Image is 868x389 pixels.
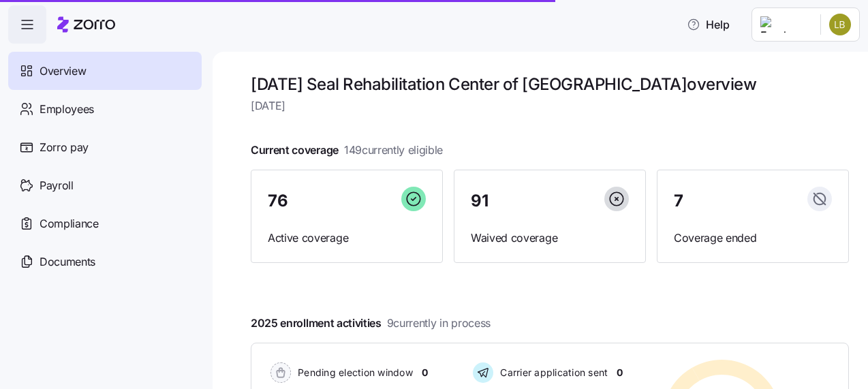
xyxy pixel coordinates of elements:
[760,16,809,33] img: Employer logo
[251,97,849,114] span: [DATE]
[294,366,413,379] span: Pending election window
[8,204,202,243] a: Compliance
[8,243,202,281] a: Documents
[8,128,202,166] a: Zorro pay
[40,177,74,194] span: Payroll
[251,315,491,332] span: 2025 enrollment activities
[344,142,443,159] span: 149 currently eligible
[422,366,428,379] span: 0
[387,315,491,332] span: 9 currently in process
[268,193,288,209] span: 76
[40,101,94,118] span: Employees
[40,139,89,156] span: Zorro pay
[676,11,741,38] button: Help
[674,193,683,209] span: 7
[268,230,426,247] span: Active coverage
[829,14,851,35] img: 1af8aab67717610295fc0a914effc0fd
[40,253,95,270] span: Documents
[8,52,202,90] a: Overview
[251,74,849,95] h1: [DATE] Seal Rehabilitation Center of [GEOGRAPHIC_DATA] overview
[40,215,99,232] span: Compliance
[674,230,832,247] span: Coverage ended
[471,230,629,247] span: Waived coverage
[251,142,443,159] span: Current coverage
[8,166,202,204] a: Payroll
[687,16,730,33] span: Help
[617,366,623,379] span: 0
[40,63,86,80] span: Overview
[471,193,488,209] span: 91
[496,366,608,379] span: Carrier application sent
[8,90,202,128] a: Employees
